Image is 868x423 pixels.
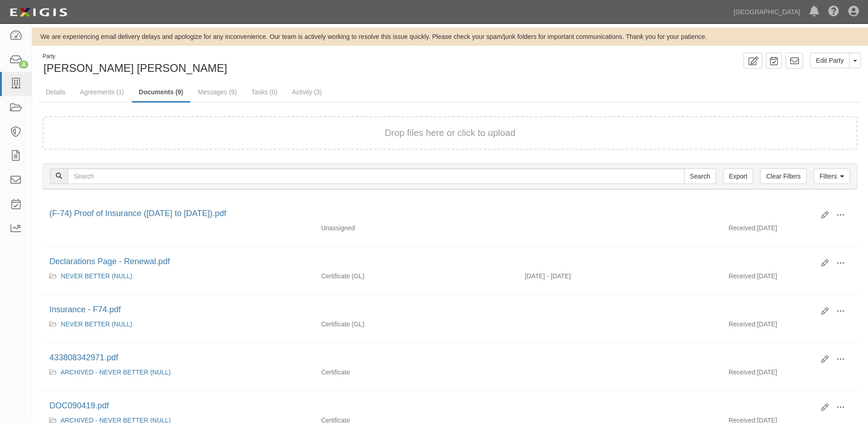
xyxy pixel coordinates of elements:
[518,320,722,320] div: Effective - Expiration
[49,271,307,281] div: NEVER BETTER (NULL)
[32,32,868,41] div: We are experiencing email delivery delays and apologize for any inconvenience. Our team is active...
[68,168,685,184] input: Search
[49,304,814,316] div: Insurance - F74.pdf
[723,168,753,184] a: Export
[191,83,244,101] a: Messages (9)
[285,83,329,101] a: Activity (3)
[722,320,857,333] div: [DATE]
[722,223,857,237] div: [DATE]
[49,257,170,266] a: Declarations Page - Renewal.pdf
[39,53,443,76] div: Thomas James Welsh
[385,126,516,140] button: Drop files here or click to upload
[49,320,307,329] div: NEVER BETTER (NULL)
[518,368,722,368] div: Effective - Expiration
[49,400,814,412] div: DOC090419.pdf
[132,83,190,103] a: Documents (9)
[722,368,857,381] div: [DATE]
[49,209,226,218] a: (F-74) Proof of Insurance ([DATE] to [DATE]).pdf
[60,369,171,376] a: ARCHIVED - NEVER BETTER (NULL)
[728,271,757,281] p: Received:
[49,208,814,220] div: (F-74) Proof of Insurance (8.3.2025 to 8.3.2026).pdf
[728,320,757,329] p: Received:
[49,256,814,268] div: Declarations Page - Renewal.pdf
[49,305,121,314] a: Insurance - F74.pdf
[518,271,722,281] div: Effective 08/03/2024 - Expiration 08/03/2025
[49,352,814,364] div: 433808342971.pdf
[728,223,757,233] p: Received:
[728,368,757,377] p: Received:
[314,368,518,377] div: Certificate
[49,353,118,362] a: 433808342971.pdf
[43,53,227,60] div: Party
[828,6,839,17] i: Help Center - Complianz
[244,83,284,101] a: Tasks (0)
[73,83,131,101] a: Agreements (1)
[729,3,805,21] a: [GEOGRAPHIC_DATA]
[61,320,132,328] a: NEVER BETTER (NULL)
[814,168,850,184] a: Filters
[19,60,28,69] div: 4
[810,53,850,68] a: Edit Party
[43,62,227,74] span: [PERSON_NAME] [PERSON_NAME]
[49,401,109,410] a: DOC090419.pdf
[722,271,857,285] div: [DATE]
[49,368,307,377] div: ARCHIVED - NEVER BETTER (NULL)
[7,4,70,21] img: logo-5460c22ac91f19d4615b14bd174203de0afe785f0fc80cf4dbbc73dc1793850b.png
[314,271,518,281] div: General Liability
[61,272,132,280] a: NEVER BETTER (NULL)
[314,223,518,233] div: Unassigned
[39,83,72,101] a: Details
[760,168,806,184] a: Clear Filters
[314,320,518,329] div: General Liability
[684,168,716,184] input: Search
